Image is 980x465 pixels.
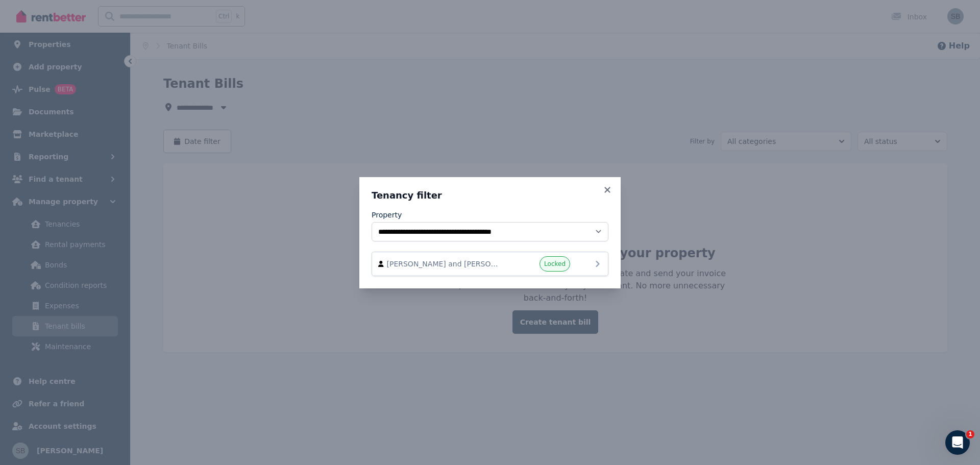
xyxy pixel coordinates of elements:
[387,259,503,269] span: [PERSON_NAME] and [PERSON_NAME]
[372,189,608,202] h3: Tenancy filter
[945,430,970,455] iframe: Intercom live chat
[372,210,402,220] label: Property
[966,430,974,438] span: 1
[544,260,566,268] span: Locked
[372,252,608,276] a: [PERSON_NAME] and [PERSON_NAME]Locked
